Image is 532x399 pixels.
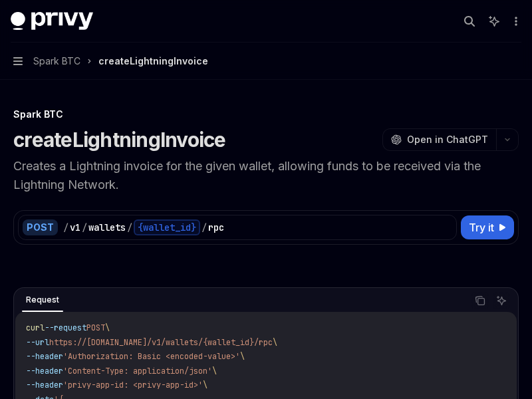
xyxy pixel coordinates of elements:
[22,292,63,308] div: Request
[382,128,496,151] button: Open in ChatGPT
[26,380,63,390] span: --header
[45,323,86,333] span: --request
[63,380,203,390] span: 'privy-app-id: <privy-app-id>'
[26,323,45,333] span: curl
[86,323,105,333] span: POST
[98,53,208,69] div: createLightningInvoice
[11,12,93,31] img: dark logo
[70,221,80,234] div: v1
[13,157,519,194] p: Creates a Lightning invoice for the given wallet, allowing funds to be received via the Lightning...
[63,221,68,234] div: /
[461,215,514,239] button: Try it
[23,219,58,235] div: POST
[469,219,494,235] span: Try it
[13,108,519,121] div: Spark BTC
[26,366,63,376] span: --header
[493,292,510,309] button: Ask AI
[13,128,226,152] h1: createLightningInvoice
[212,366,217,376] span: \
[88,221,126,234] div: wallets
[407,133,488,146] span: Open in ChatGPT
[201,221,207,234] div: /
[508,12,521,31] button: More actions
[49,337,273,348] span: https://[DOMAIN_NAME]/v1/wallets/{wallet_id}/rpc
[33,53,80,69] span: Spark BTC
[134,219,200,235] div: {wallet_id}
[208,221,224,234] div: rpc
[273,337,277,348] span: \
[240,351,245,362] span: \
[63,366,212,376] span: 'Content-Type: application/json'
[105,323,110,333] span: \
[26,337,49,348] span: --url
[63,351,240,362] span: 'Authorization: Basic <encoded-value>'
[127,221,132,234] div: /
[471,292,489,309] button: Copy the contents from the code block
[203,380,207,390] span: \
[26,351,63,362] span: --header
[82,221,87,234] div: /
